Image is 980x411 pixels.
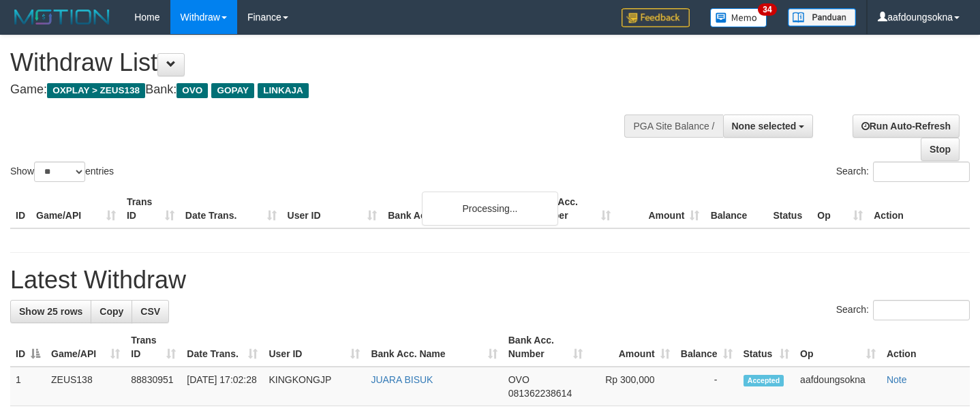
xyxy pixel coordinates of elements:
h1: Latest Withdraw [10,267,970,294]
span: OVO [508,374,530,385]
td: KINGKONGJP [263,367,365,406]
th: Game/API [31,189,121,228]
img: Button%20Memo.svg [710,8,767,27]
a: JUARA BISUK [371,374,433,385]
th: Balance: activate to sort column ascending [675,328,738,367]
input: Search: [873,300,970,320]
span: GOPAY [211,83,254,98]
td: 88830951 [125,367,181,406]
th: User ID: activate to sort column ascending [263,328,365,367]
span: LINKAJA [258,83,309,98]
a: Stop [921,138,960,161]
a: CSV [132,300,169,323]
th: Bank Acc. Number: activate to sort column ascending [503,328,588,367]
label: Show entries [10,162,114,182]
h1: Withdraw List [10,49,640,76]
th: Action [868,189,970,228]
span: OXPLAY > ZEUS138 [47,83,145,98]
a: Show 25 rows [10,300,91,323]
select: Showentries [34,162,85,182]
span: Show 25 rows [19,306,82,317]
input: Search: [873,162,970,182]
img: MOTION_logo.png [10,7,114,27]
th: Action [881,328,970,367]
td: - [675,367,738,406]
th: Game/API: activate to sort column ascending [46,328,125,367]
label: Search: [836,300,970,320]
th: Bank Acc. Name: activate to sort column ascending [365,328,502,367]
td: Rp 300,000 [588,367,675,406]
span: Accepted [744,375,784,386]
span: CSV [140,306,160,317]
td: aafdoungsokna [795,367,881,406]
td: [DATE] 17:02:28 [181,367,263,406]
span: 34 [758,3,776,16]
th: ID [10,189,31,228]
img: panduan.png [788,8,856,27]
th: Op: activate to sort column ascending [795,328,881,367]
span: Copy 081362238614 to clipboard [508,388,572,399]
td: 1 [10,367,46,406]
th: Trans ID [121,189,180,228]
label: Search: [836,162,970,182]
th: Amount: activate to sort column ascending [588,328,675,367]
span: None selected [732,121,797,132]
th: Amount [616,189,705,228]
a: Run Auto-Refresh [853,115,960,138]
span: OVO [177,83,208,98]
h4: Game: Bank: [10,83,640,97]
button: None selected [723,115,814,138]
th: User ID [282,189,383,228]
a: Note [887,374,907,385]
span: Copy [99,306,123,317]
th: Status [767,189,812,228]
img: Feedback.jpg [622,8,690,27]
th: Op [812,189,868,228]
th: Status: activate to sort column ascending [738,328,795,367]
th: ID: activate to sort column descending [10,328,46,367]
th: Date Trans. [180,189,282,228]
th: Date Trans.: activate to sort column ascending [181,328,263,367]
a: Copy [91,300,132,323]
div: Processing... [422,192,558,226]
th: Balance [705,189,767,228]
div: PGA Site Balance / [624,115,722,138]
th: Trans ID: activate to sort column ascending [125,328,181,367]
th: Bank Acc. Name [382,189,526,228]
th: Bank Acc. Number [527,189,616,228]
td: ZEUS138 [46,367,125,406]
